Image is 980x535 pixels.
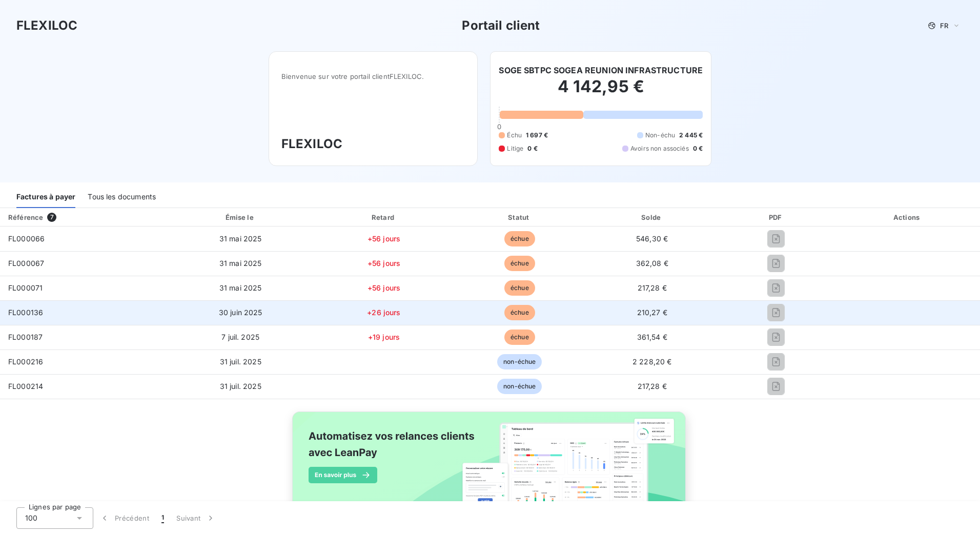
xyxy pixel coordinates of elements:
div: Actions [837,212,978,222]
span: 1 697 € [526,131,548,140]
span: FL000067 [8,259,44,267]
span: échue [504,280,535,296]
div: Émise le [168,212,313,222]
div: Factures à payer [16,187,75,208]
span: FL000187 [8,333,43,341]
span: FL000214 [8,382,43,390]
span: +26 jours [367,308,400,317]
span: 31 juil. 2025 [220,357,261,366]
span: FR [940,22,948,30]
span: 30 juin 2025 [219,308,262,317]
span: 2 445 € [679,131,703,140]
span: Avoirs non associés [630,144,689,153]
div: Solde [589,212,716,222]
span: 217,28 € [638,382,667,390]
span: 100 [25,513,37,523]
span: 31 mai 2025 [219,259,262,267]
span: +56 jours [367,259,400,267]
span: +19 jours [368,333,400,341]
h6: SOGE SBTPC SOGEA REUNION INFRASTRUCTURE [499,64,703,76]
span: 210,27 € [637,308,667,317]
span: non-échue [497,379,542,394]
div: Référence [8,213,43,221]
span: non-échue [497,354,542,369]
span: échue [504,231,535,246]
span: 0 [497,122,501,131]
span: 31 mai 2025 [219,283,262,292]
span: Bienvenue sur votre portail client FLEXILOC . [281,72,465,80]
span: +56 jours [367,234,400,243]
span: 7 [47,213,56,222]
span: échue [504,330,535,345]
span: 31 mai 2025 [219,234,262,243]
button: 1 [155,507,170,529]
span: Échu [507,131,522,140]
span: 2 228,20 € [632,357,672,366]
span: Non-échu [645,131,675,140]
div: Statut [455,212,585,222]
span: 1 [161,513,164,523]
span: 0 € [693,144,703,153]
span: 31 juil. 2025 [220,382,261,390]
button: Précédent [93,507,155,529]
span: +56 jours [367,283,400,292]
h3: FLEXILOC [16,16,77,35]
div: Retard [317,212,451,222]
h3: FLEXILOC [281,135,465,153]
button: Suivant [170,507,222,529]
span: échue [504,305,535,320]
div: PDF [720,212,833,222]
span: FL000136 [8,308,43,317]
span: 7 juil. 2025 [221,333,259,341]
span: 362,08 € [636,259,668,267]
span: FL000066 [8,234,45,243]
span: FL000216 [8,357,43,366]
span: 0 € [527,144,537,153]
img: banner [283,405,697,531]
span: échue [504,256,535,271]
span: FL000071 [8,283,43,292]
div: Tous les documents [88,187,156,208]
h3: Portail client [462,16,540,35]
span: 217,28 € [638,283,667,292]
span: 546,30 € [636,234,668,243]
span: Litige [507,144,523,153]
h2: 4 142,95 € [499,76,703,107]
span: 361,54 € [637,333,667,341]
